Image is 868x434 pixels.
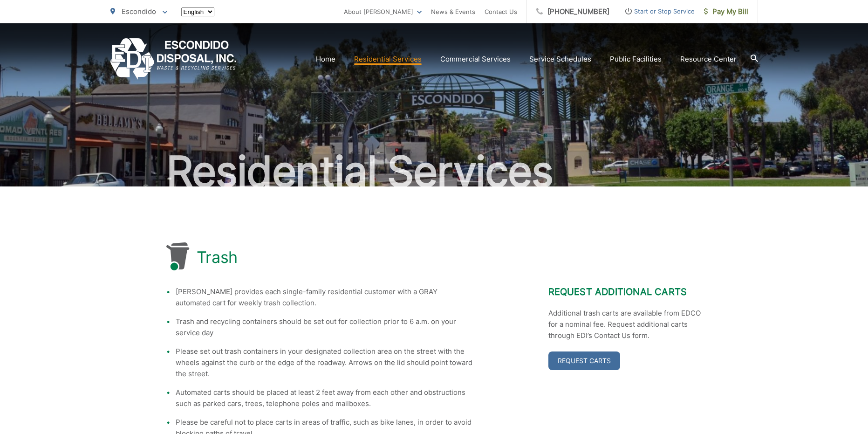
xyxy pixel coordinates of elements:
[176,316,474,338] li: Trash and recycling containers should be set out for collection prior to 6 a.m. on your service day
[485,6,517,17] a: Contact Us
[680,54,737,65] a: Resource Center
[110,38,237,80] a: EDCD logo. Return to the homepage.
[529,54,591,65] a: Service Schedules
[176,346,474,379] li: Please set out trash containers in your designated collection area on the street with the wheels ...
[316,54,335,65] a: Home
[440,54,511,65] a: Commercial Services
[354,54,422,65] a: Residential Services
[197,248,238,267] h1: Trash
[176,286,474,309] li: [PERSON_NAME] provides each single-family residential customer with a GRAY automated cart for wee...
[181,7,214,16] select: Select a language
[110,148,758,195] h2: Residential Services
[548,286,702,297] h2: Request Additional Carts
[704,6,748,17] span: Pay My Bill
[548,308,702,341] p: Additional trash carts are available from EDCO for a nominal fee. Request additional carts throug...
[548,351,620,370] a: Request Carts
[344,6,422,17] a: About [PERSON_NAME]
[431,6,475,17] a: News & Events
[122,7,156,16] span: Escondido
[176,387,474,409] li: Automated carts should be placed at least 2 feet away from each other and obstructions such as pa...
[610,54,662,65] a: Public Facilities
